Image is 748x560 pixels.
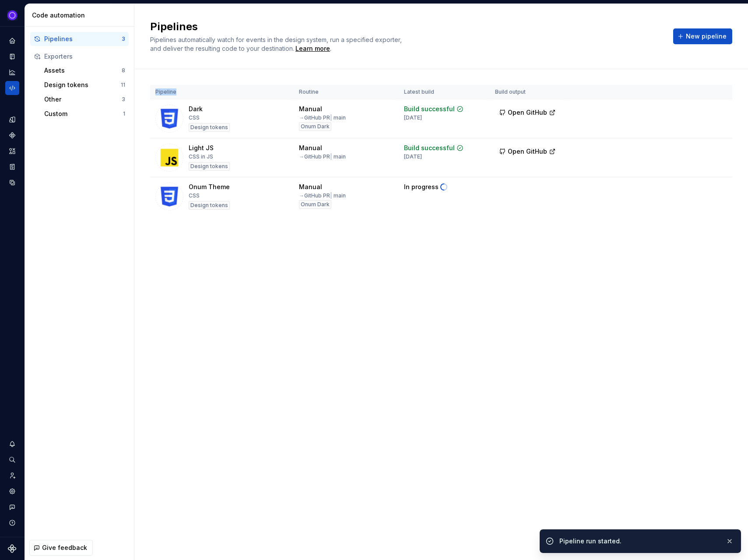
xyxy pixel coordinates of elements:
span: | [330,114,332,121]
button: Custom1 [41,107,129,121]
button: Give feedback [29,540,93,556]
button: Assets8 [41,63,129,77]
a: Storybook stories [5,160,19,174]
div: In progress [404,183,439,191]
a: Assets [5,144,19,158]
button: Pipelines3 [30,32,129,46]
span: | [330,153,332,160]
div: Build successful [404,105,455,113]
a: Settings [5,484,19,498]
div: 1 [123,110,125,117]
button: Contact support [5,500,19,514]
h2: Pipelines [150,20,663,34]
div: Design tokens [189,123,230,132]
button: Other3 [41,92,129,106]
span: Give feedback [42,543,87,552]
div: CSS in JS [189,153,213,160]
div: → GitHub PR main [299,114,346,121]
a: Invite team [5,468,19,483]
a: Learn more [295,44,330,53]
div: Design tokens [189,162,230,171]
th: Latest build [399,85,490,99]
button: Notifications [5,437,19,451]
span: New pipeline [686,32,727,41]
div: CSS [189,114,200,121]
a: Documentation [5,49,19,63]
div: Exporters [44,52,125,61]
button: Open GitHub [495,144,560,159]
a: Home [5,34,19,48]
div: Onum Theme [189,183,230,191]
div: 3 [122,35,125,42]
div: Code automation [32,11,130,20]
div: Design tokens [44,81,121,89]
div: → GitHub PR main [299,153,346,160]
th: Build output [490,85,567,99]
a: Design tokens [5,113,19,127]
div: Other [44,95,122,104]
button: Search ⌘K [5,453,19,467]
img: 868fd657-9a6c-419b-b302-5d6615f36a2c.png [7,10,18,21]
div: CSS [189,192,200,199]
a: Open GitHub [495,149,560,156]
div: → GitHub PR main [299,192,346,199]
div: Manual [299,144,322,152]
div: 11 [121,81,125,88]
button: Design tokens11 [41,78,129,92]
span: | [330,192,332,199]
div: Assets [44,66,122,75]
div: Manual [299,183,322,191]
div: Pipeline run started. [559,537,719,546]
span: . [294,46,331,52]
div: Design tokens [189,201,230,210]
div: 8 [122,67,125,74]
a: Analytics [5,65,19,79]
div: Pipelines [44,35,122,43]
span: Open GitHub [508,108,547,117]
a: Code automation [5,81,19,95]
button: Open GitHub [495,105,560,120]
div: [DATE] [404,153,422,160]
th: Routine [294,85,399,99]
div: Light JS [189,144,214,152]
div: 3 [122,96,125,103]
span: Open GitHub [508,147,547,156]
div: Manual [299,105,322,113]
div: Dark [189,105,203,113]
span: Pipelines automatically watch for events in the design system, run a specified exporter, and deli... [150,36,404,52]
a: Components [5,128,19,142]
div: Onum Dark [299,200,331,209]
svg: Supernova Logo [8,544,17,553]
div: Custom [44,109,123,118]
th: Pipeline [150,85,294,99]
div: Onum Dark [299,122,331,131]
div: Build successful [404,144,455,152]
button: New pipeline [673,28,732,44]
a: Open GitHub [495,110,560,117]
div: [DATE] [404,114,422,121]
a: Data sources [5,176,19,190]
